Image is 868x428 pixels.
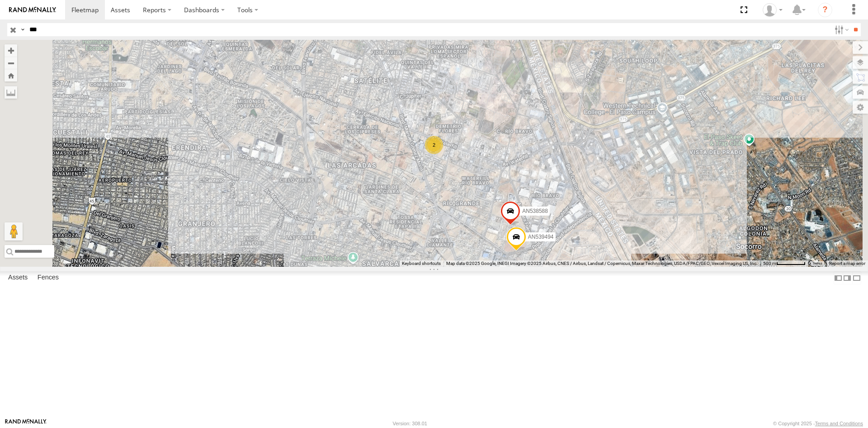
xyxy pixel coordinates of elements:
[818,3,832,17] i: ?
[813,262,822,265] a: Terms (opens in new tab)
[5,57,17,69] button: Zoom out
[402,260,441,267] button: Keyboard shortcuts
[4,272,32,284] label: Assets
[773,421,863,426] div: © Copyright 2025 -
[19,23,26,36] label: Search Query
[843,271,852,284] label: Dock Summary Table to the Right
[425,136,443,154] div: 2
[834,271,843,284] label: Dock Summary Table to the Left
[5,69,17,82] button: Zoom Home
[393,421,427,426] div: Version: 308.01
[5,222,23,240] button: Drag Pegman onto the map to open Street View
[5,86,17,99] label: Measure
[5,44,17,57] button: Zoom in
[759,3,786,17] div: Roberto Garcia
[853,101,868,114] label: Map Settings
[829,261,865,266] a: Report a map error
[446,261,758,266] span: Map data ©2025 Google, INEGI Imagery ©2025 Airbus, CNES / Airbus, Landsat / Copernicus, Maxar Tec...
[831,23,850,36] label: Search Filter Options
[33,272,63,284] label: Fences
[760,260,808,267] button: Map Scale: 500 m per 61 pixels
[9,7,56,13] img: rand-logo.svg
[815,421,863,426] a: Terms and Conditions
[852,271,861,284] label: Hide Summary Table
[522,208,548,214] span: AN538588
[763,261,776,266] span: 500 m
[528,234,554,240] span: AN539494
[5,419,47,428] a: Visit our Website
